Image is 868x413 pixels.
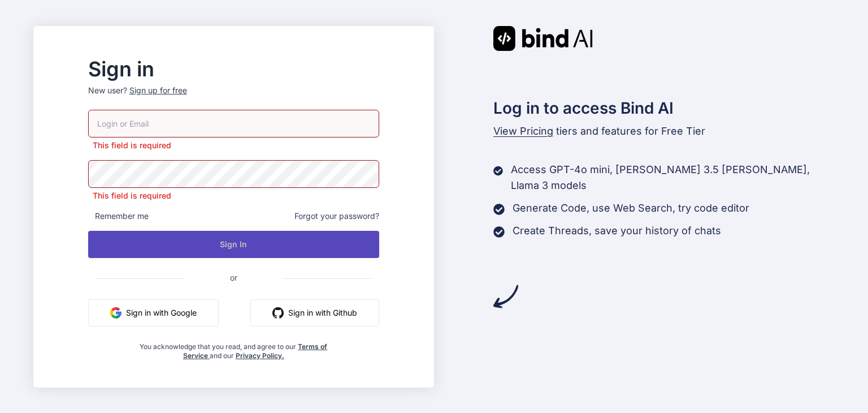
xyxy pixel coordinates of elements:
input: Login or Email [88,110,379,137]
p: New user? [88,85,379,110]
p: tiers and features for Free Tier [493,123,835,139]
h2: Log in to access Bind AI [493,96,835,120]
div: You acknowledge that you read, and agree to our and our [137,335,331,360]
p: Generate Code, use Web Search, try code editor [513,200,749,216]
button: Sign in with Github [250,299,379,326]
div: Sign up for free [129,85,187,96]
img: google [110,307,121,319]
span: View Pricing [493,125,553,137]
img: github [272,307,284,319]
span: or [185,264,283,291]
a: Terms of Service [183,342,328,360]
button: Sign In [88,231,379,258]
img: Bind AI logo [493,26,593,51]
p: This field is required [88,140,379,151]
span: Forgot your password? [294,210,379,222]
p: This field is required [88,190,379,201]
p: Create Threads, save your history of chats [513,223,721,239]
img: arrow [493,284,518,309]
p: Access GPT-4o mini, [PERSON_NAME] 3.5 [PERSON_NAME], Llama 3 models [511,162,835,193]
button: Sign in with Google [88,299,219,326]
a: Privacy Policy. [236,351,284,360]
span: Remember me [88,210,149,222]
h2: Sign in [88,60,379,78]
